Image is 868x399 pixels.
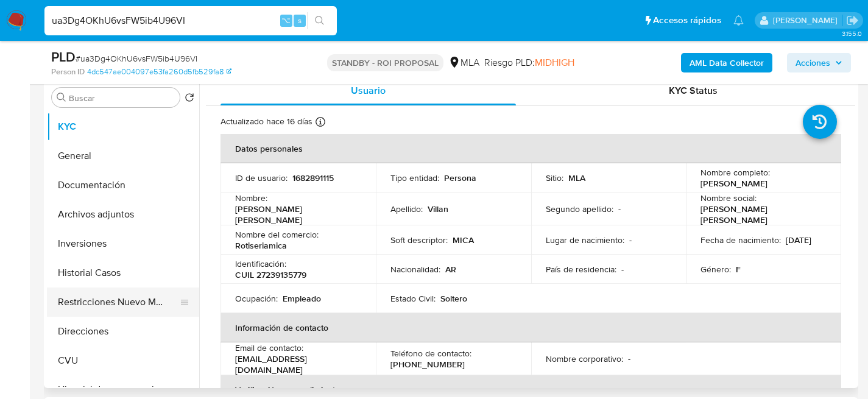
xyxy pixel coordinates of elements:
p: Ocupación : [235,293,278,304]
button: Documentación [47,171,199,200]
button: KYC [47,112,199,141]
input: Buscar [69,93,175,104]
p: Nombre del comercio : [235,229,319,240]
p: ID de usuario : [235,172,288,183]
p: Teléfono de contacto : [390,348,471,359]
button: Restricciones Nuevo Mundo [47,288,189,317]
p: Soft descriptor : [390,235,448,245]
a: Notificaciones [733,15,744,26]
p: [EMAIL_ADDRESS][DOMAIN_NAME] [235,353,356,375]
span: Acciones [796,53,830,72]
button: Inversiones [47,229,199,258]
p: F [736,264,741,275]
p: Empleado [283,293,321,304]
span: KYC Status [669,83,718,97]
p: Nombre completo : [700,167,770,178]
p: [DATE] [786,235,811,245]
button: AML Data Collector [681,53,772,72]
p: CUIL 27239135779 [235,269,306,280]
p: - [621,264,624,275]
button: Volver al orden por defecto [185,93,194,106]
p: Persona [444,172,476,183]
p: - [629,235,632,245]
p: Apellido : [390,203,423,214]
button: Historial Casos [47,258,199,288]
th: Datos personales [221,134,841,163]
p: Género : [700,264,731,275]
button: Acciones [787,53,851,72]
p: Nombre : [235,192,267,203]
p: Tipo entidad : [390,172,439,183]
p: Soltero [440,293,467,304]
a: 4dc547ae004097e53fa260d5fb529fa8 [87,66,231,77]
p: [PERSON_NAME] [PERSON_NAME] [235,203,356,225]
p: Lugar de nacimiento : [546,235,624,245]
p: Segundo apellido : [546,203,613,214]
b: PLD [51,47,76,66]
p: facundo.marin@mercadolibre.com [773,15,842,26]
span: # ua3Dg4OKhU6vsFW5ib4U96VI [76,52,197,65]
span: 3.155.0 [842,29,862,38]
p: Actualizado hace 16 días [221,116,312,127]
span: s [298,15,302,26]
p: Nacionalidad : [390,264,440,275]
span: MIDHIGH [535,55,574,69]
p: Nombre social : [700,192,757,203]
p: Fecha de nacimiento : [700,235,781,245]
p: - [618,203,621,214]
b: Person ID [51,66,85,77]
button: Buscar [57,93,66,102]
span: Riesgo PLD: [484,56,574,69]
p: Estado Civil : [390,293,436,304]
input: Buscar usuario o caso... [44,13,337,29]
button: CVU [47,346,199,375]
button: search-icon [307,12,332,29]
button: Direcciones [47,317,199,346]
p: AR [445,264,456,275]
span: Usuario [351,83,386,97]
p: [PERSON_NAME] [700,178,767,189]
p: Sitio : [546,172,563,183]
p: Villan [428,203,448,214]
span: ⌥ [281,15,291,26]
p: Identificación : [235,258,286,269]
button: Archivos adjuntos [47,200,199,229]
b: AML Data Collector [690,53,764,72]
p: STANDBY - ROI PROPOSAL [327,54,443,71]
th: Información de contacto [221,313,841,342]
p: Nombre corporativo : [546,353,623,364]
span: Accesos rápidos [653,14,721,27]
p: - [628,353,630,364]
p: MLA [568,172,585,183]
a: Salir [846,14,859,27]
p: 1682891115 [292,172,334,183]
p: [PERSON_NAME] [PERSON_NAME] [700,203,822,225]
p: Email de contacto : [235,342,303,353]
p: País de residencia : [546,264,616,275]
p: [PHONE_NUMBER] [390,359,465,370]
p: Rotiseriamica [235,240,287,251]
p: MICA [453,235,474,245]
button: General [47,141,199,171]
div: MLA [448,56,479,69]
